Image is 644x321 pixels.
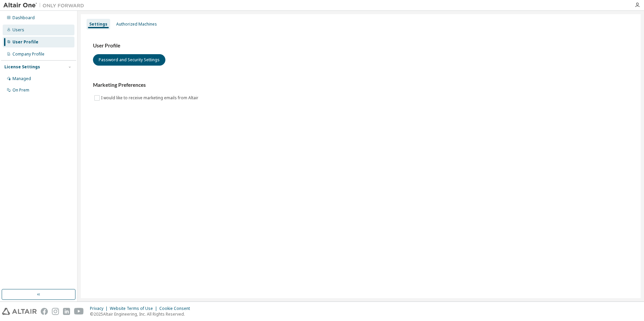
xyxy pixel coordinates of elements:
div: Company Profile [12,51,44,57]
p: © 2025 Altair Engineering, Inc. All Rights Reserved. [90,311,194,317]
div: Users [12,27,24,33]
div: Managed [12,76,31,81]
div: On Prem [12,87,29,93]
img: altair_logo.svg [2,308,37,315]
h3: User Profile [93,42,629,49]
img: youtube.svg [74,308,84,315]
h3: Marketing Preferences [93,82,629,88]
div: License Settings [4,64,40,70]
div: Cookie Consent [159,306,194,311]
img: instagram.svg [52,308,59,315]
div: Authorized Machines [116,22,157,27]
div: Settings [89,22,107,27]
img: facebook.svg [41,308,48,315]
div: Website Terms of Use [110,306,159,311]
div: User Profile [12,39,38,45]
div: Privacy [90,306,110,311]
img: linkedin.svg [63,308,70,315]
div: Dashboard [12,15,35,21]
button: Password and Security Settings [93,54,165,66]
label: I would like to receive marketing emails from Altair [101,94,200,102]
img: Altair One [3,2,88,9]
